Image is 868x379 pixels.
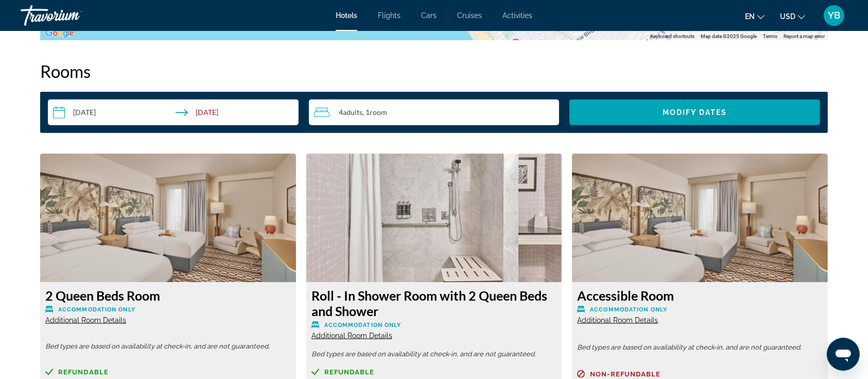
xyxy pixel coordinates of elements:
a: Activities [502,11,532,20]
span: Accommodation Only [324,322,402,328]
span: en [745,12,755,21]
h2: Rooms [40,61,828,81]
button: Modify Dates [569,100,820,125]
a: Open this area in Google Maps (opens a new window) [43,27,77,40]
span: Refundable [324,369,375,375]
a: Terms (opens in new tab) [763,34,777,39]
p: Bed types are based on availability at check-in, and are not guaranteed. [45,343,291,350]
button: Keyboard shortcuts [650,33,695,40]
span: Map data ©2025 Google [701,34,757,39]
a: Refundable [311,368,557,376]
a: Report a map error [784,34,825,39]
span: Non-refundable [590,371,661,377]
span: Room [370,108,387,117]
button: User Menu [821,5,847,26]
span: YB [828,10,840,21]
a: Flights [378,11,401,20]
a: Cars [421,11,437,20]
h3: Roll - In Shower Room with 2 Queen Beds and Shower [311,288,557,319]
span: Adults [343,108,362,117]
a: Hotels [336,11,357,20]
a: Refundable [45,368,291,376]
span: Additional Room Details [45,316,126,324]
iframe: Button to launch messaging window [827,338,860,371]
span: Refundable [58,369,109,375]
span: Additional Room Details [577,316,658,324]
span: Additional Room Details [311,332,392,340]
h3: Accessible Room [577,288,823,303]
button: Select check in and out date [48,100,299,125]
span: , 1 [362,108,387,117]
a: Cruises [457,11,482,20]
a: Travorium [21,2,124,29]
div: Search widget [48,100,820,125]
button: Change language [745,9,765,24]
img: Google [43,27,77,40]
button: Travelers: 4 adults, 0 children [309,100,560,125]
img: 2 Queen Beds Room [40,154,296,283]
span: 4 [339,108,362,117]
span: USD [780,12,795,21]
span: Modify Dates [663,108,727,117]
span: Accommodation Only [590,306,667,313]
img: Roll - In Shower Room with 2 Queen Beds and Shower [306,154,562,283]
p: Bed types are based on availability at check-in, and are not guaranteed. [577,344,823,351]
p: Bed types are based on availability at check-in, and are not guaranteed. [311,351,557,358]
button: Change currency [780,9,805,24]
span: Accommodation Only [58,306,135,313]
h3: 2 Queen Beds Room [45,288,291,303]
img: Accessible Room [572,154,828,283]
